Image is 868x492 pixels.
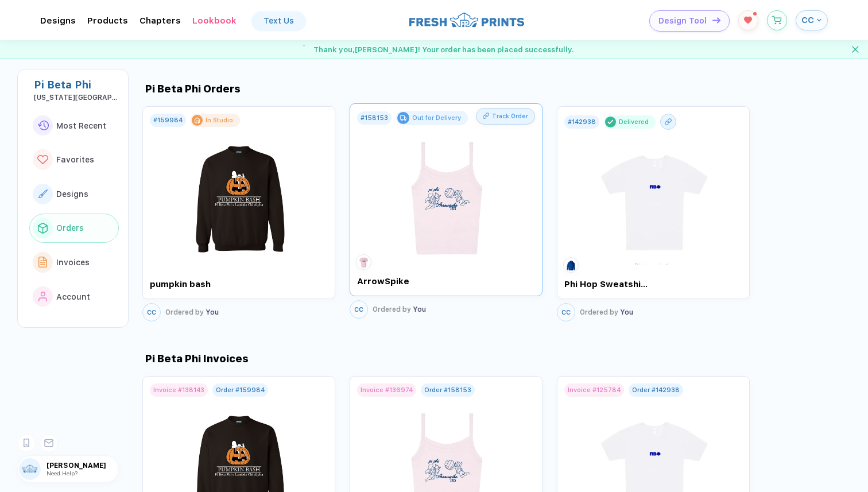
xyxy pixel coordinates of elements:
[29,111,119,141] button: link to iconMost Recent
[424,386,471,394] div: Order # 158153
[753,12,757,16] sup: 1
[252,11,305,30] a: Text Us
[357,276,443,286] div: ArrowSpike
[29,179,119,209] button: link to iconDesigns
[56,223,84,233] span: Orders
[409,11,524,29] img: logo
[361,114,388,122] div: # 158153
[632,386,680,394] div: Order # 142938
[87,16,128,26] div: ProductsToggle dropdown menu
[263,16,294,25] div: Text Us
[358,256,370,268] img: 1
[568,118,596,125] div: # 142938
[56,155,94,164] span: Favorites
[34,94,119,102] div: Colorado State University
[361,386,413,394] div: Invoice # 136974
[139,16,181,26] div: ChaptersToggle dropdown menu chapters
[492,113,528,119] span: Track Order
[801,15,814,25] span: CC
[40,16,76,26] div: DesignsToggle dropdown menu
[38,292,48,302] img: link to icon
[564,279,650,289] div: Phi Hop Sweatshirt and Mini Tee
[38,257,48,268] img: link to icon
[46,462,118,470] span: [PERSON_NAME]
[313,45,574,54] span: Thank you, [PERSON_NAME] ! Your order has been placed successfully.
[150,279,236,289] div: pumpkin bash
[476,108,535,125] button: iconTrack Order
[56,258,90,267] span: Invoices
[192,16,237,26] div: LookbookToggle dropdown menu chapters
[580,308,633,316] div: You
[142,303,161,321] button: CC
[373,305,411,313] span: Ordered by
[38,189,48,198] img: link to icon
[175,127,304,262] img: 39c1c4e2-50e7-47d0-a13c-90c47d207c63_nt_front_1758555042277.jpg
[56,189,88,199] span: Designs
[29,214,119,243] button: link to iconOrders
[216,386,265,394] div: Order # 159984
[206,117,233,124] div: In Studio
[37,121,49,130] img: link to icon
[142,83,241,95] div: Pi Beta Phi Orders
[153,386,204,394] div: Invoice # 138143
[34,79,119,91] div: Pi Beta Phi
[565,259,577,271] img: 1
[37,155,48,165] img: link to icon
[19,458,41,480] img: user profile
[142,352,249,365] div: Pi Beta Phi Invoices
[619,118,649,125] div: Delivered
[382,125,511,260] img: 1757793927969jeutl_nt_front.jpeg
[38,223,48,233] img: link to icon
[56,292,90,301] span: Account
[56,121,106,130] span: Most Recent
[561,308,571,316] span: CC
[649,10,730,32] button: Design Toolicon
[147,308,156,316] span: CC
[658,16,707,26] span: Design Tool
[557,303,575,321] button: CC
[373,305,426,313] div: You
[153,117,183,124] div: # 159984
[46,470,77,476] span: Need Help?
[568,386,621,394] div: Invoice # 125784
[29,282,119,312] button: link to iconAccount
[580,308,618,316] span: Ordered by
[712,17,720,24] img: icon
[165,308,204,316] span: Ordered by
[294,40,312,59] img: success gif
[29,145,119,175] button: link to iconFavorites
[412,114,461,122] div: Out for Delivery
[354,305,363,313] span: CC
[483,112,489,119] img: icon
[192,16,237,26] div: Lookbook
[29,247,119,277] button: link to iconInvoices
[165,308,219,316] div: You
[350,300,368,318] button: CC
[589,130,718,265] img: 1741612633906bttkt_nt_front.jpeg
[796,10,828,30] button: CC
